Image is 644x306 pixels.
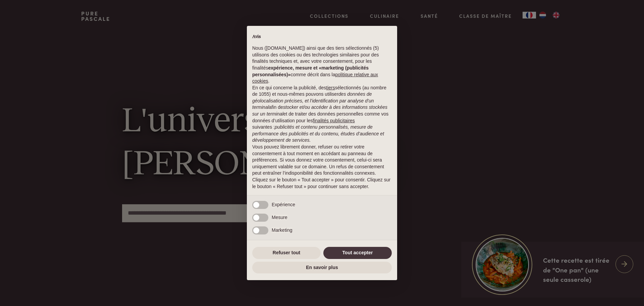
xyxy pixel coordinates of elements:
em: des données de géolocalisation précises, et l’identification par analyse d’un terminal [252,91,374,110]
em: stocker et/ou accéder à des informations stockées sur un terminal [252,104,387,117]
p: En ce qui concerne la publicité, des sélectionnés (au nombre de 1055) et nous-mêmes pouvons utili... [252,85,392,144]
button: En savoir plus [252,262,392,274]
em: publicités et contenu personnalisés, mesure de performance des publicités et du contenu, études d... [252,124,384,143]
span: Marketing [272,227,292,233]
button: tiers [326,85,335,91]
h2: Avis [252,34,392,40]
p: Cliquez sur le bouton « Tout accepter » pour consentir. Cliquez sur le bouton « Refuser tout » po... [252,177,392,190]
button: Refuser tout [252,247,321,259]
p: Nous ([DOMAIN_NAME]) ainsi que des tiers sélectionnés (5) utilisons des cookies ou des technologi... [252,45,392,85]
span: Expérience [272,202,295,207]
p: Vous pouvez librement donner, refuser ou retirer votre consentement à tout moment en accédant au ... [252,144,392,177]
button: Tout accepter [323,247,392,259]
button: finalités publicitaires [313,118,355,124]
strong: expérience, mesure et «marketing (publicités personnalisées)» [252,65,369,77]
span: Mesure [272,215,287,220]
